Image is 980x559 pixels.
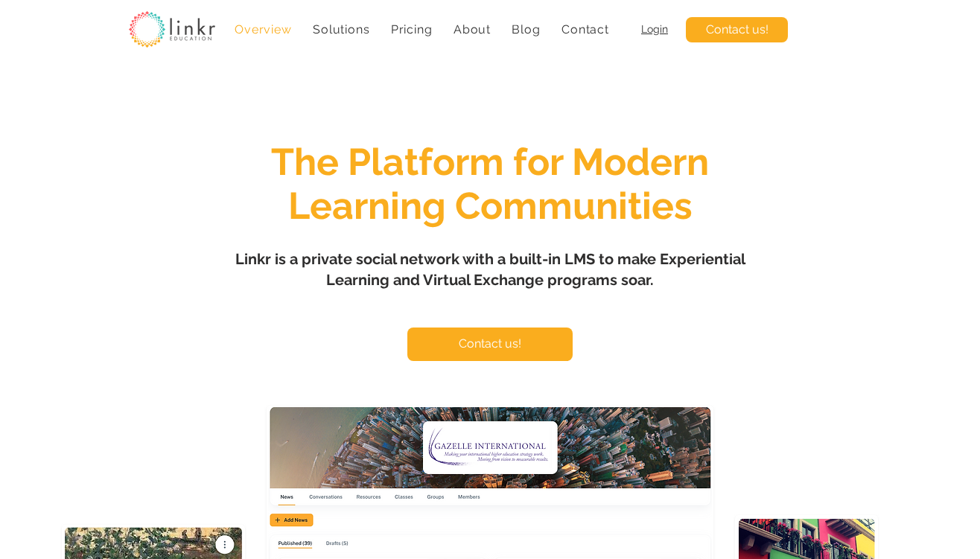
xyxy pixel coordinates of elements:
[313,22,369,36] span: Solutions
[227,15,299,44] a: Overview
[561,22,609,36] span: Contact
[384,15,440,44] a: Pricing
[305,15,378,44] div: Solutions
[504,15,548,44] a: Blog
[454,22,491,36] span: About
[554,15,617,44] a: Contact
[706,22,769,38] span: Contact us!
[271,140,709,228] span: The Platform for Modern Learning Communities
[235,22,291,36] span: Overview
[227,15,617,44] nav: Site
[235,250,745,289] span: Linkr is a private social network with a built-in LMS to make Experiential Learning and Virtual E...
[459,336,521,352] span: Contact us!
[446,15,499,44] div: About
[129,11,215,48] img: linkr_logo_transparentbg.png
[512,22,540,36] span: Blog
[641,23,668,35] a: Login
[407,328,573,361] a: Contact us!
[391,22,433,36] span: Pricing
[686,17,788,42] a: Contact us!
